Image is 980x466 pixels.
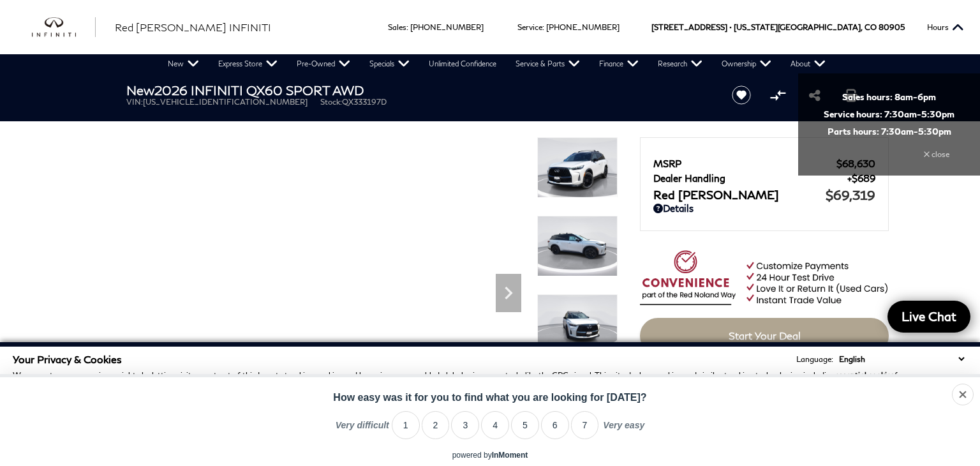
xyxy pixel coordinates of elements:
[653,187,875,202] a: Red [PERSON_NAME] $69,319
[492,451,528,460] a: InMoment
[452,451,528,460] div: powered by inmoment
[571,411,599,439] li: 7
[653,172,847,184] span: Dealer Handling
[768,86,787,105] button: Compare Vehicle
[342,97,387,107] span: QX333197D
[836,353,967,365] select: Language Select
[648,54,712,73] a: Research
[158,54,835,73] nav: Main Navigation
[881,126,951,137] span: 7:30am-5:30pm
[392,411,420,439] li: 1
[506,54,590,73] a: Service & Parts
[481,411,509,439] li: 4
[360,54,419,73] a: Specials
[115,20,271,35] a: Red [PERSON_NAME] INFINITI
[653,202,875,214] a: Details
[13,370,967,427] p: We respect consumer privacy rights by letting visitors opt out of third-party tracking cookies an...
[835,370,895,380] strong: essential cookies
[895,91,936,102] span: 8am-6pm
[590,54,648,73] a: Finance
[826,187,875,202] span: $69,319
[419,54,506,73] a: Unlimited Confidence
[824,137,954,163] div: close
[952,384,974,405] div: Close survey
[143,97,308,107] span: [US_VEHICLE_IDENTIFICATION_NUMBER]
[884,109,954,119] span: 7:30am-5:30pm
[729,329,801,342] span: Start Your Deal
[126,137,528,439] iframe: Interactive Walkaround/Photo gallery of the vehicle/product
[209,54,287,73] a: Express Store
[824,126,954,137] span: Parts hours:
[653,172,875,184] a: Dealer Handling $689
[517,22,542,32] span: Service
[422,411,450,439] li: 2
[32,17,96,38] img: INFINITI
[781,54,835,73] a: About
[824,91,954,109] span: Sales hours:
[388,22,406,32] span: Sales
[653,158,875,169] a: MSRP $68,630
[847,172,875,184] span: $689
[537,294,618,355] img: New 2026 2T RAD WHT INFINITI SPORT AWD image 3
[406,22,408,32] span: :
[496,274,521,312] div: Next
[640,318,889,354] a: Start Your Deal
[824,109,954,126] span: Service hours:
[126,83,710,97] h1: 2026 INFINITI QX60 SPORT AWD
[603,420,644,439] label: Very easy
[32,17,96,38] a: infiniti
[410,22,484,32] a: [PHONE_NUMBER]
[511,411,539,439] li: 5
[541,411,569,439] li: 6
[796,356,833,363] div: Language:
[651,22,905,32] a: [STREET_ADDRESS] • [US_STATE][GEOGRAPHIC_DATA], CO 80905
[115,21,271,33] span: Red [PERSON_NAME] INFINITI
[126,97,143,107] span: VIN:
[537,216,618,276] img: New 2026 2T RAD WHT INFINITI SPORT AWD image 2
[451,411,479,439] li: 3
[887,301,970,333] a: Live Chat
[546,22,620,32] a: [PHONE_NUMBER]
[287,54,360,73] a: Pre-Owned
[537,137,618,198] img: New 2026 2T RAD WHT INFINITI SPORT AWD image 1
[653,158,836,169] span: MSRP
[13,353,122,365] span: Your Privacy & Cookies
[158,54,209,73] a: New
[126,82,154,98] strong: New
[542,22,544,32] span: :
[895,308,963,324] span: Live Chat
[727,85,755,105] button: Save vehicle
[653,188,826,202] span: Red [PERSON_NAME]
[712,54,781,73] a: Ownership
[336,420,389,439] label: Very difficult
[320,97,342,107] span: Stock:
